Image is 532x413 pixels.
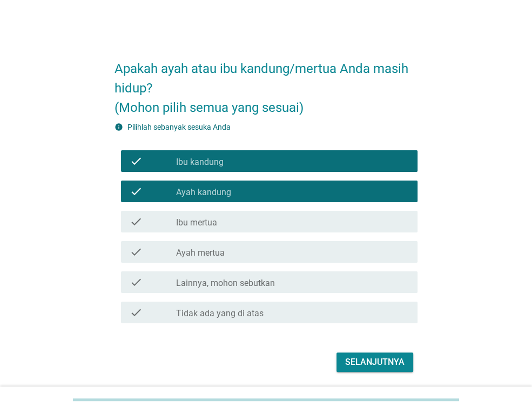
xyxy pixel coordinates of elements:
[115,123,123,131] i: info
[176,187,231,198] label: Ayah kandung
[130,185,143,198] i: check
[130,245,143,258] i: check
[176,217,217,228] label: Ibu mertua
[130,215,143,228] i: check
[130,306,143,319] i: check
[176,248,225,258] label: Ayah mertua
[130,155,143,168] i: check
[336,352,413,372] button: Selanjutnya
[115,48,417,117] h2: Apakah ayah atau ibu kandung/mertua Anda masih hidup? (Mohon pilih semua yang sesuai)
[176,308,264,319] label: Tidak ada yang di atas
[176,157,224,168] label: Ibu kandung
[345,356,405,369] div: Selanjutnya
[127,123,231,131] label: Pilihlah sebanyak sesuka Anda
[130,276,143,289] i: check
[176,278,275,289] label: Lainnya, mohon sebutkan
